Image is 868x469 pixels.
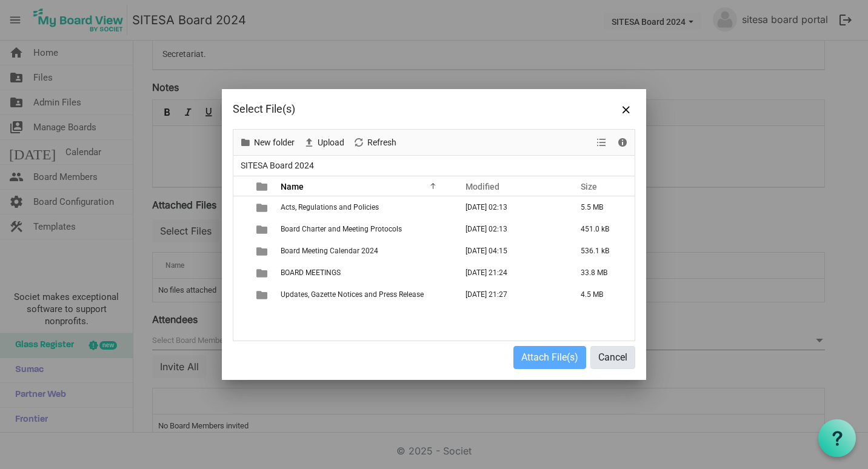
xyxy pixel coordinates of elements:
[366,135,398,150] span: Refresh
[233,218,249,240] td: checkbox
[568,262,635,284] td: 33.8 MB is template cell column header Size
[277,240,453,262] td: Board Meeting Calendar 2024 is template cell column header Name
[568,284,635,305] td: 4.5 MB is template cell column header Size
[316,135,346,150] span: Upload
[453,196,568,218] td: April 01, 2024 02:13 column header Modified
[233,100,555,118] div: Select File(s)
[277,284,453,305] td: Updates, Gazette Notices and Press Release is template cell column header Name
[453,240,568,262] td: April 11, 2024 04:15 column header Modified
[249,196,277,218] td: is template cell column header type
[281,182,304,191] span: Name
[453,262,568,284] td: June 25, 2025 21:24 column header Modified
[568,218,635,240] td: 451.0 kB is template cell column header Size
[249,240,277,262] td: is template cell column header type
[281,203,379,211] span: Acts, Regulations and Policies
[233,284,249,305] td: checkbox
[249,262,277,284] td: is template cell column header type
[301,135,347,150] button: Upload
[238,158,316,173] span: SITESA Board 2024
[281,290,424,299] span: Updates, Gazette Notices and Press Release
[233,196,249,218] td: checkbox
[594,135,609,150] button: View dropdownbutton
[592,130,612,155] div: View
[466,182,499,191] span: Modified
[249,218,277,240] td: is template cell column header type
[253,135,296,150] span: New folder
[299,130,349,155] div: Upload
[513,346,586,369] button: Attach File(s)
[581,182,597,191] span: Size
[233,240,249,262] td: checkbox
[233,262,249,284] td: checkbox
[615,135,631,150] button: Details
[453,284,568,305] td: June 25, 2025 21:27 column header Modified
[249,284,277,305] td: is template cell column header type
[281,247,378,255] span: Board Meeting Calendar 2024
[590,346,635,369] button: Cancel
[617,100,635,118] button: Close
[351,135,399,150] button: Refresh
[612,130,633,155] div: Details
[281,268,341,277] span: BOARD MEETINGS
[349,130,401,155] div: Refresh
[277,218,453,240] td: Board Charter and Meeting Protocols is template cell column header Name
[568,196,635,218] td: 5.5 MB is template cell column header Size
[281,225,402,233] span: Board Charter and Meeting Protocols
[238,135,297,150] button: New folder
[568,240,635,262] td: 536.1 kB is template cell column header Size
[277,196,453,218] td: Acts, Regulations and Policies is template cell column header Name
[453,218,568,240] td: April 01, 2024 02:13 column header Modified
[235,130,299,155] div: New folder
[277,262,453,284] td: BOARD MEETINGS is template cell column header Name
